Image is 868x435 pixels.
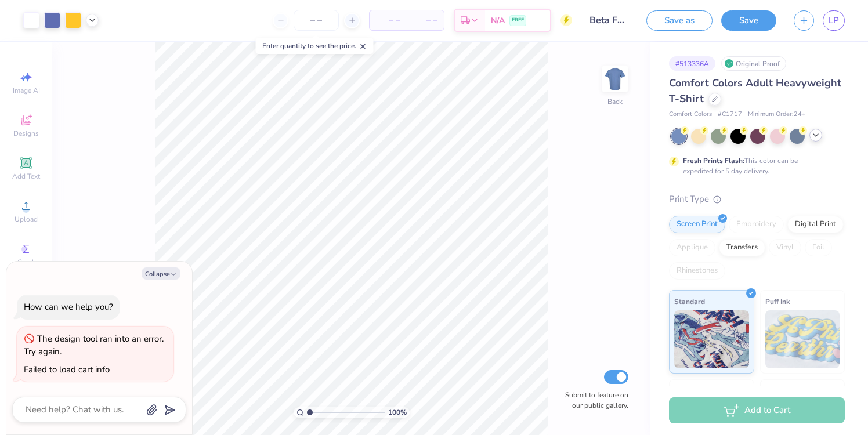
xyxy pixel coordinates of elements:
div: Embroidery [729,216,784,233]
button: Save [721,10,776,31]
span: Upload [15,215,38,224]
div: Foil [805,239,832,256]
span: LP [829,14,839,27]
button: Collapse [142,267,180,280]
div: Rhinestones [669,262,725,280]
span: Designs [13,129,39,138]
div: Back [607,96,623,107]
input: – – [294,10,339,31]
span: – – [414,14,437,27]
button: Save as [646,10,713,31]
div: Digital Print [787,216,844,233]
div: Screen Print [669,216,725,233]
span: Greek [17,258,35,267]
span: Metallic & Glitter Ink [765,385,834,397]
div: Failed to load cart info [24,364,110,375]
span: Image AI [13,86,40,95]
span: FREE [512,16,524,24]
span: – – [377,14,400,27]
div: Enter quantity to see the price. [256,38,374,54]
span: N/A [491,14,505,27]
strong: Fresh Prints Flash: [683,156,744,165]
span: Comfort Colors Adult Heavyweight T-Shirt [669,76,841,106]
img: Standard [674,310,749,368]
div: This color can be expedited for 5 day delivery. [683,155,826,176]
div: The design tool ran into an error. Try again. [24,333,164,358]
img: Puff Ink [765,310,840,368]
div: Applique [669,239,715,256]
label: Submit to feature on our public gallery. [559,390,628,411]
div: Print Type [669,193,845,206]
div: Vinyl [769,239,801,256]
div: Transfers [719,239,765,256]
a: LP [823,10,845,31]
span: Puff Ink [765,295,790,307]
span: Add Text [12,172,40,181]
span: Comfort Colors [669,110,712,119]
span: Standard [674,295,705,307]
input: Untitled Design [581,9,638,32]
span: # C1717 [718,110,742,119]
span: Minimum Order: 24 + [748,110,806,119]
div: Original Proof [721,56,786,71]
img: Back [603,67,627,90]
div: # 513336A [669,56,715,71]
span: 100 % [388,407,407,418]
span: Neon Ink [674,385,703,397]
div: How can we help you? [24,301,113,313]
